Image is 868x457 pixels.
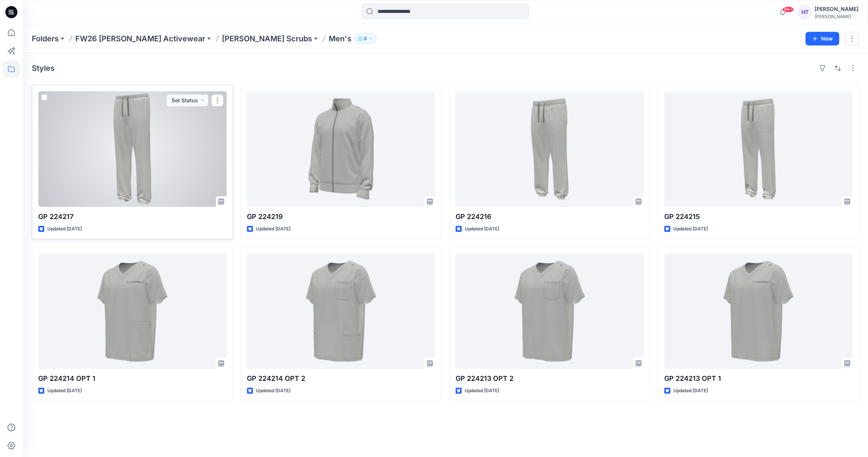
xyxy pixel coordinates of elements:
a: GP 224215 [664,91,852,207]
p: Updated [DATE] [47,225,82,233]
p: GP 224216 [456,211,644,222]
p: GP 224213 OPT 1 [664,373,852,384]
div: [PERSON_NAME] [815,5,859,14]
h4: Styles [32,64,55,73]
a: GP 224214 OPT 1 [38,253,226,369]
a: [PERSON_NAME] Scrubs [222,33,312,44]
div: [PERSON_NAME] [815,14,859,19]
a: GP 224213 OPT 1 [664,253,852,369]
a: FW26 [PERSON_NAME] Activewear [75,33,205,44]
p: Updated [DATE] [465,387,499,395]
a: GP 224213 OPT 2 [456,253,644,369]
a: GP 224216 [456,91,644,207]
p: GP 224215 [664,211,852,222]
p: Men's [329,33,351,44]
a: GP 224217 [38,91,226,207]
p: Updated [DATE] [465,225,499,233]
p: Updated [DATE] [256,225,290,233]
p: GP 224214 OPT 2 [247,373,435,384]
a: GP 224219 [247,91,435,207]
p: Updated [DATE] [47,387,82,395]
p: GP 224217 [38,211,226,222]
p: GP 224214 OPT 1 [38,373,226,384]
p: Updated [DATE] [673,225,708,233]
button: New [806,32,839,45]
p: Updated [DATE] [673,387,708,395]
a: Folders [32,33,59,44]
button: 8 [354,33,376,44]
a: GP 224214 OPT 2 [247,253,435,369]
div: HT [798,5,812,19]
span: 99+ [782,6,794,13]
p: GP 224219 [247,211,435,222]
p: 8 [364,34,367,43]
p: Updated [DATE] [256,387,290,395]
p: GP 224213 OPT 2 [456,373,644,384]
